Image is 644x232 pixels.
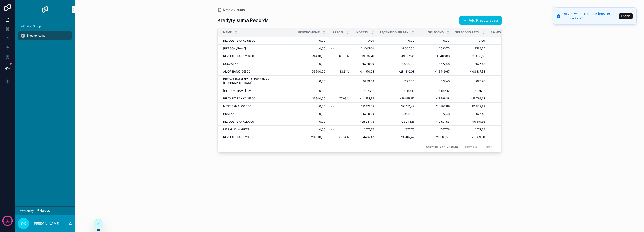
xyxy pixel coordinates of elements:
span: 22.34% [331,135,349,139]
a: 66.78% [331,54,349,58]
span: 0,00 [491,112,525,116]
span: REVOULT BANK 20000 [223,135,254,139]
a: 0,00 [491,79,525,83]
a: -28 244,16 [380,120,414,124]
a: 0,00 [380,39,414,43]
a: -281 410,03 [380,70,414,74]
span: -2577,78 [420,128,450,131]
span: Spłacono raty [455,30,479,34]
a: 0,00 [491,47,525,50]
a: -10 591,56 [420,120,450,124]
button: Add Kredyty suma [459,16,502,25]
div: scrollable content [15,19,75,46]
p: 5 [6,218,8,223]
a: -391 171,42 [380,104,414,108]
a: -49 032,41 [380,54,414,58]
span: MERKURY MARKET [223,128,249,131]
span: -20 389,50 [455,135,485,139]
a: 77.96% [331,97,349,100]
p: [PERSON_NAME] [33,221,60,226]
a: 0,00 [491,128,525,131]
a: -627,48 [455,62,485,66]
a: -10 531,27 [491,97,525,100]
span: REVOULT BANK0 51500 [223,39,255,43]
a: Kredyty suma [217,7,245,12]
a: 0,00 [296,47,326,50]
a: App Setup [18,22,72,30]
span: Showing 13 of 13 results [426,145,458,149]
a: 0,00 [296,62,326,66]
a: -108 887,53 [455,70,485,74]
span: Łącznie do spłaty [380,30,409,34]
a: -31 005,00 [380,47,414,50]
span: -2577,78 [455,128,485,131]
span: -19 632,41 [355,54,374,58]
a: -5229,00 [380,79,414,83]
a: 0,00 [420,39,450,43]
span: -10 591,56 [455,120,485,124]
a: -5229,00 [355,112,374,116]
a: MERKURY MARKET [223,128,290,131]
a: [PERSON_NAME] [223,47,290,50]
span: -4467,47 [355,135,374,139]
a: REVOULT BANK 20000 [223,135,290,139]
img: App logo [41,6,49,13]
span: [PERSON_NAME] PAY [223,89,252,93]
a: -2577,78 [355,128,374,131]
a: -111 802,89 [420,104,450,108]
span: KREDYT RATALNY - ALIOR BANK - [GEOGRAPHIC_DATA] [223,77,290,85]
span: -627,48 [455,79,485,83]
span: Koszty [356,30,368,34]
a: Powered by [15,206,75,215]
span: -2577,78 [380,128,414,131]
a: 0,00 [296,120,326,124]
a: -28 244,16 [355,120,374,124]
span: -111 802,89 [455,104,485,108]
span: 0,00 [491,89,525,93]
a: -627,48 [455,112,485,116]
a: -5229,00 [355,79,374,83]
span: 31 500,00 [296,97,326,100]
span: -- [331,79,334,83]
span: -- [331,128,334,131]
h1: Kredyty suma Records [217,17,269,24]
a: 0,00 [296,104,326,108]
a: -115 149,67 [420,70,450,74]
span: 0,00 [491,62,525,66]
span: -60 456,10 [491,104,525,108]
a: -- [331,128,349,131]
a: 43.21% [331,70,349,74]
a: -3742,10 [491,135,525,139]
a: NEST BANK 250000 [223,104,290,108]
a: -1155,12 [455,89,485,93]
a: -5229,00 [355,62,374,66]
a: -15 766,38 [455,97,485,100]
span: PRALKA [223,112,234,116]
a: 0,00 [491,39,525,43]
span: Powered by [18,209,34,213]
span: REVOULT BANK 20800 [223,120,254,124]
a: -1155,12 [355,89,374,93]
a: -- [331,120,349,124]
span: -1155,12 [420,89,450,93]
span: 0,00 [296,79,326,83]
button: Enable [619,13,633,19]
span: 0,00 [455,39,485,43]
span: 0,00 [296,89,326,93]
